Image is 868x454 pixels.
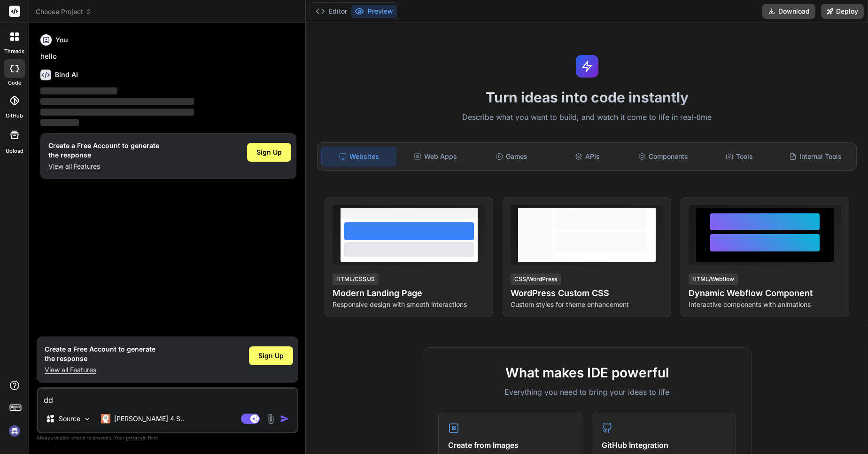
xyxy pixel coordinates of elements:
[602,439,726,451] h4: GitHub Integration
[351,5,397,18] button: Preview
[333,287,485,300] h4: Modern Landing Page
[45,365,155,375] p: View all Features
[438,386,736,398] p: Everything you need to bring your ideas to life
[4,47,24,55] label: threads
[59,414,80,423] p: Source
[256,148,282,157] span: Sign Up
[48,162,159,171] p: View all Features
[126,435,143,440] span: privacy
[474,147,549,166] div: Games
[448,439,573,451] h4: Create from Images
[55,35,68,45] h6: You
[312,5,351,18] button: Editor
[689,287,841,300] h4: Dynamic Webflow Component
[821,4,864,19] button: Deploy
[265,414,276,424] img: attachment
[627,147,701,166] div: Components
[311,89,862,106] h1: Turn ideas into code instantly
[258,351,284,360] span: Sign Up
[333,274,379,285] div: HTML/CSS/JS
[40,51,296,62] p: hello
[280,414,289,423] img: icon
[438,363,736,383] h2: What makes IDE powerful
[8,79,21,87] label: code
[83,415,91,423] img: Pick Models
[689,300,841,309] p: Interactive components with animations
[7,423,23,439] img: signin
[702,147,776,166] div: Tools
[45,344,155,363] h1: Create a Free Account to generate the response
[511,300,663,309] p: Custom styles for theme enhancement
[689,274,738,285] div: HTML/Webflow
[114,414,184,423] p: [PERSON_NAME] 4 S..
[40,98,194,105] span: ‌
[48,141,159,160] h1: Create a Free Account to generate the response
[511,274,561,285] div: CSS/WordPress
[37,433,298,442] p: Always double-check its answers. Your in Bind
[762,4,815,19] button: Download
[40,119,79,126] span: ‌
[311,111,862,124] p: Describe what you want to build, and watch it come to life in real-time
[55,70,78,79] h6: Bind AI
[40,87,117,94] span: ‌
[40,109,194,116] span: ‌
[321,147,396,166] div: Websites
[778,147,852,166] div: Internal Tools
[333,300,485,309] p: Responsive design with smooth interactions
[6,112,23,120] label: GitHub
[398,147,473,166] div: Web Apps
[36,7,92,16] span: Choose Project
[101,414,110,423] img: Claude 4 Sonnet
[6,147,23,155] label: Upload
[511,287,663,300] h4: WordPress Custom CSS
[550,147,625,166] div: APIs
[38,389,297,406] textarea: dd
